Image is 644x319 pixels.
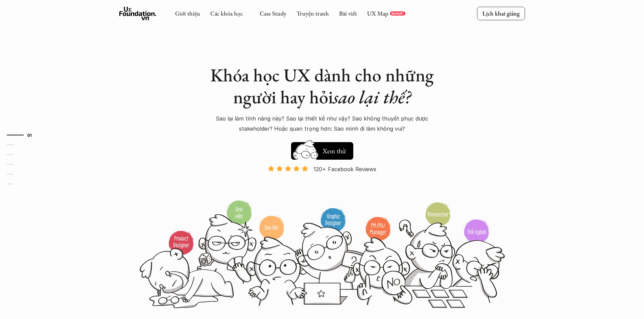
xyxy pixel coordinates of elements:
p: Sao lại làm tính năng này? Sao lại thiết kế như vậy? Sao không thuyết phục được stakeholder? Hoặc... [204,113,440,134]
a: Lịch khai giảng [477,7,525,20]
p: 120+ Facebook Reviews [313,164,376,174]
p: Lịch khai giảng [482,9,520,17]
a: 120+ Facebook Reviews [262,165,382,199]
h5: Xem thử [321,146,347,156]
a: Bài viết [339,9,357,17]
a: Case Study [260,9,286,17]
a: Giới thiệu [175,9,200,17]
p: REPORT [391,11,404,16]
a: Các khóa học [210,9,243,17]
a: REPORT [390,11,405,16]
a: Xem thử [291,139,353,160]
h1: Khóa học UX dành cho những người hay hỏi [204,64,440,108]
em: sao lại thế? [333,85,411,109]
a: Truyện tranh [296,9,329,17]
a: UX Map [367,9,388,17]
strong: 01 [27,133,32,137]
a: 01 [7,131,39,139]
